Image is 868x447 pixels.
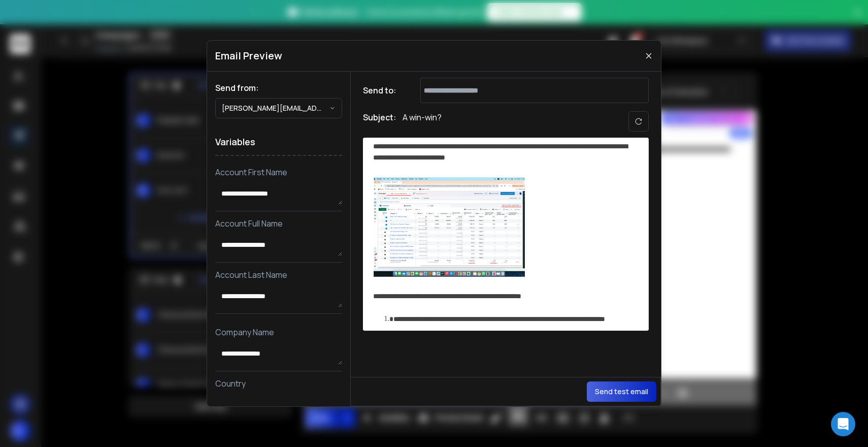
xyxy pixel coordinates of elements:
[215,49,282,63] h1: Email Preview
[215,217,342,230] p: Account Full Name
[215,129,342,156] h1: Variables
[215,326,342,338] p: Company Name
[403,111,442,132] p: A win-win?
[587,381,656,402] button: Send test email
[222,103,329,113] p: [PERSON_NAME][EMAIL_ADDRESS][DOMAIN_NAME]
[215,82,342,94] h1: Send from:
[831,412,855,436] div: Open Intercom Messenger
[363,111,396,132] h1: Subject:
[215,269,342,281] p: Account Last Name
[215,377,342,390] p: Country
[363,84,404,97] h1: Send to:
[215,166,342,178] p: Account First Name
